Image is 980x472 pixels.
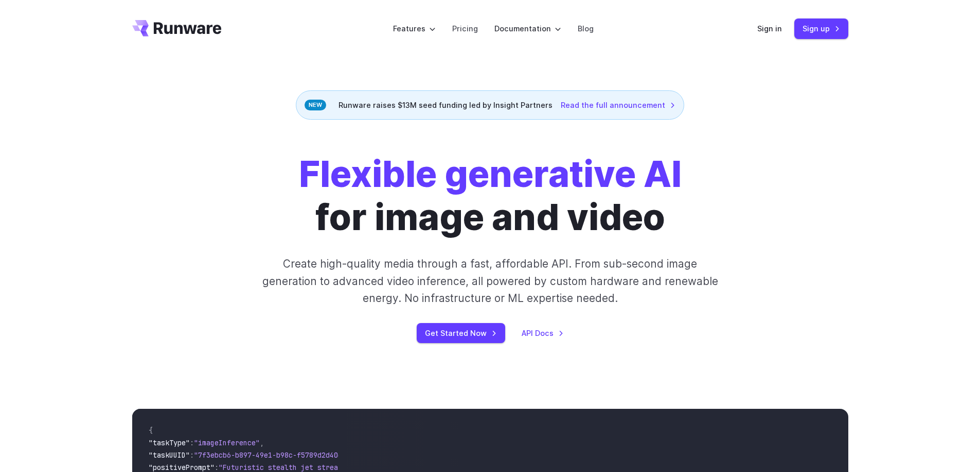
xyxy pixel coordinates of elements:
[522,327,564,339] a: API Docs
[194,438,260,447] span: "imageInference"
[215,463,219,472] span: :
[417,323,505,343] a: Get Started Now
[296,90,684,120] div: Runware raises $13M seed funding led by Insight Partners
[190,450,194,460] span: :
[260,438,264,447] span: ,
[299,152,682,196] strong: Flexible generative AI
[219,463,593,472] span: "Futuristic stealth jet streaking through a neon-lit cityscape with glowing purple exhaust"
[494,23,561,34] label: Documentation
[561,99,675,111] a: Read the full announcement
[149,438,190,447] span: "taskType"
[149,450,190,460] span: "taskUUID"
[757,23,782,34] a: Sign in
[149,463,215,472] span: "positivePrompt"
[393,23,436,34] label: Features
[149,426,153,435] span: {
[299,153,682,239] h1: for image and video
[261,255,719,307] p: Create high-quality media through a fast, affordable API. From sub-second image generation to adv...
[578,23,594,34] a: Blog
[132,20,222,36] a: Go to /
[452,23,478,34] a: Pricing
[190,438,194,447] span: :
[194,450,350,460] span: "7f3ebcb6-b897-49e1-b98c-f5789d2d40d7"
[794,18,848,39] a: Sign up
